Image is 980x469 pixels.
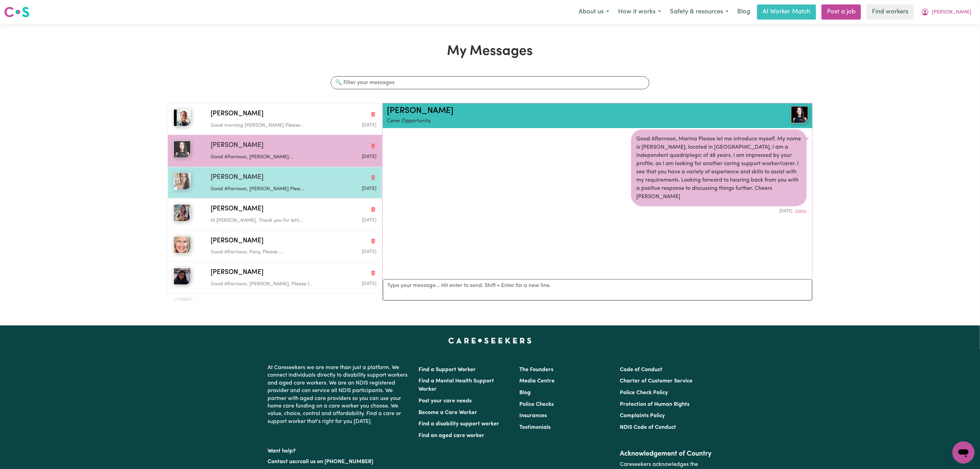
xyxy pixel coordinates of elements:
[268,459,295,465] a: Contact us
[211,153,321,161] p: Good Afternoon, [PERSON_NAME]...
[174,141,191,158] img: Marina F
[620,450,712,458] h2: Acknowledgement of Country
[419,398,472,404] a: Post your care needs
[4,6,29,18] img: Careseekers logo
[370,141,376,150] button: Delete conversation
[362,282,376,286] span: Message sent on May 2, 2025
[953,442,975,464] iframe: Button to launch messaging window, conversation in progress
[370,110,376,118] button: Delete conversation
[932,9,971,16] span: [PERSON_NAME]
[211,299,270,309] span: [PERSON_NAME] H
[211,204,263,214] span: [PERSON_NAME]
[211,173,263,183] span: [PERSON_NAME]
[387,107,453,115] a: [PERSON_NAME]
[866,4,914,20] a: Find workers
[168,230,382,262] button: Penny M[PERSON_NAME]Delete conversationGood Afternoon, Peny, Please ...Message sent on May 2, 2025
[174,173,191,190] img: Suzanne Rae C
[211,249,321,256] p: Good Afternoon, Peny, Please ...
[620,425,676,430] a: NDIS Code of Conduct
[174,268,191,285] img: Zoe E
[211,109,263,119] span: [PERSON_NAME]
[370,300,376,309] button: Delete conversation
[519,402,554,407] a: Police Checks
[419,410,477,415] a: Become a Care Worker
[370,205,376,214] button: Delete conversation
[168,135,382,167] button: Marina F[PERSON_NAME]Delete conversationGood Afternoon, [PERSON_NAME]...Message sent on September...
[211,268,263,278] span: [PERSON_NAME]
[268,361,411,428] p: At Careseekers we are more than just a platform. We connect individuals directly to disability su...
[370,268,376,277] button: Delete conversation
[620,390,668,396] a: Police Check Policy
[174,236,191,253] img: Penny M
[614,5,665,19] button: How it works
[211,185,321,193] p: Good Afternoon, [PERSON_NAME] Plea...
[167,43,813,60] h1: My Messages
[211,217,321,225] p: Hi [PERSON_NAME], Thank you for letti...
[387,117,738,125] p: Carer Opportunity
[574,5,614,19] button: About us
[419,367,476,373] a: Find a Support Worker
[917,5,976,19] button: My Account
[211,122,321,129] p: Good morning [PERSON_NAME] Please...
[168,294,382,325] button: Ranu H[PERSON_NAME] HDelete conversationGood morning [PERSON_NAME], Please let...Message sent on ...
[665,5,733,19] button: Safety & resources
[362,218,376,222] span: Message sent on June 0, 2025
[168,103,382,135] button: Miriama S[PERSON_NAME]Delete conversationGood morning [PERSON_NAME] Please...Message sent on Octo...
[620,378,693,384] a: Charter of Customer Service
[419,421,499,427] a: Find a disability support worker
[448,338,532,343] a: Careseekers home page
[174,299,191,317] img: Ranu H
[362,123,376,127] span: Message sent on October 3, 2025
[211,236,263,246] span: [PERSON_NAME]
[419,378,494,392] a: Find a Mental Health Support Worker
[791,106,808,123] img: View Marina F's profile
[370,237,376,245] button: Delete conversation
[370,173,376,182] button: Delete conversation
[519,378,555,384] a: Media Centre
[211,141,263,151] span: [PERSON_NAME]
[519,425,551,430] a: Testimonials
[519,367,553,373] a: The Founders
[268,445,411,455] p: Want help?
[362,155,376,159] span: Message sent on September 2, 2025
[519,390,531,396] a: Blog
[822,4,861,20] a: Post a job
[795,208,807,214] button: Delete
[733,4,754,20] a: Blog
[362,250,376,254] span: Message sent on May 2, 2025
[174,109,191,126] img: Miriama S
[4,4,29,20] a: Careseekers logo
[631,206,807,214] div: [DATE]
[211,281,321,288] p: Good Afternoon, [PERSON_NAME], Please l...
[757,4,816,20] a: AI Worker Match
[620,413,665,419] a: Complaints Policy
[168,198,382,230] button: Elizabeth Santos S[PERSON_NAME]Delete conversationHi [PERSON_NAME], Thank you for letti...Message...
[174,204,191,221] img: Elizabeth Santos S
[738,106,808,123] a: Marina F
[300,459,374,465] a: call us on [PHONE_NUMBER]
[331,76,649,89] input: 🔍 Filter your messages
[620,367,662,373] a: Code of Conduct
[168,167,382,198] button: Suzanne Rae C[PERSON_NAME]Delete conversationGood Afternoon, [PERSON_NAME] Plea...Message sent on...
[168,262,382,294] button: Zoe E[PERSON_NAME]Delete conversationGood Afternoon, [PERSON_NAME], Please l...Message sent on Ma...
[620,402,689,407] a: Protection of Human Rights
[419,433,485,438] a: Find an aged care worker
[631,129,807,206] div: Good Afternoon, Marina Please let me introduce myself. My name is [PERSON_NAME], located in [GEOG...
[362,186,376,191] span: Message sent on September 2, 2025
[268,455,411,468] p: or
[519,413,547,419] a: Insurances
